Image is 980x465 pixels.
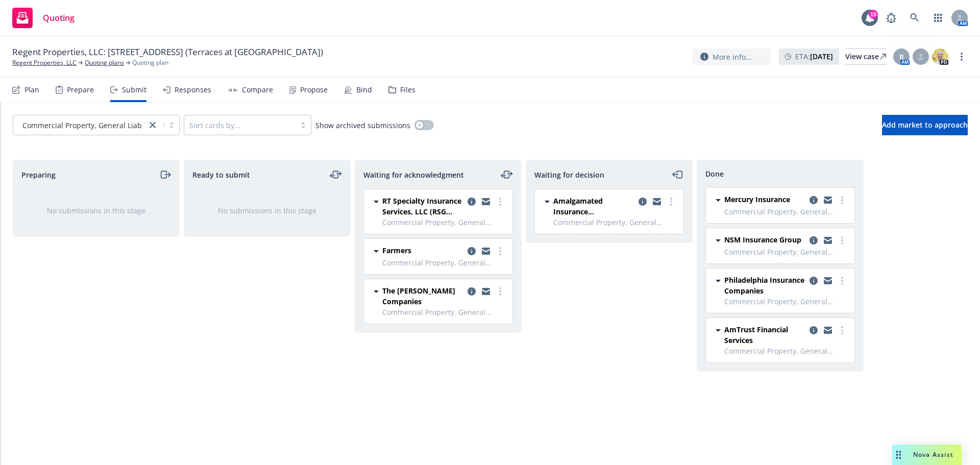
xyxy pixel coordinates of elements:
[175,86,211,94] div: Responses
[724,296,848,307] span: Commercial Property, General Liability
[85,58,124,67] a: Quoting plans
[382,307,506,317] span: Commercial Property, General Liability
[845,49,886,64] div: View case
[822,324,834,336] a: copy logging email
[494,285,506,298] a: more
[330,168,342,181] a: moveLeftRight
[836,194,848,206] a: more
[724,346,848,356] span: Commercial Property, General Liability
[724,234,801,245] span: NSM Insurance Group
[192,169,250,180] span: Ready to submit
[810,52,833,61] strong: [DATE]
[807,324,820,336] a: copy logging email
[882,115,968,135] button: Add market to approach
[665,195,677,208] a: more
[480,195,492,208] a: copy logging email
[807,234,820,247] a: copy logging email
[724,247,848,257] span: Commercial Property, General Liability
[553,217,677,228] span: Commercial Property, General Liability
[242,86,273,94] div: Compare
[807,275,820,287] a: copy logging email
[534,169,604,180] span: Waiting for decision
[724,206,848,217] span: Commercial Property, General Liability
[382,257,506,268] span: Commercial Property, General Liability
[12,46,323,58] span: Regent Properties, LLC: [STREET_ADDRESS] (Terraces at [GEOGRAPHIC_DATA])
[501,168,513,181] a: moveLeftRight
[913,450,953,459] span: Nova Assist
[845,48,886,65] a: View case
[480,285,492,298] a: copy logging email
[553,195,634,217] span: Amalgamated Insurance Underwriters
[705,168,724,179] span: Done
[382,285,463,307] span: The [PERSON_NAME] Companies
[363,169,464,180] span: Waiting for acknowledgment
[882,120,968,130] span: Add market to approach
[724,324,805,346] span: AmTrust Financial Services
[932,48,948,65] img: photo
[795,51,833,62] span: ETA :
[836,324,848,336] a: more
[21,169,56,180] span: Preparing
[24,86,39,94] div: Plan
[892,445,962,465] button: Nova Assist
[494,195,506,208] a: more
[899,52,904,62] span: R
[8,4,79,32] a: Quoting
[382,217,506,228] span: Commercial Property, General Liability
[122,86,146,94] div: Submit
[30,205,163,216] div: No submissions in this stage
[465,195,478,208] a: copy logging email
[18,120,141,131] span: Commercial Property, General Liability
[12,58,77,67] a: Regent Properties, LLC
[692,48,771,65] button: More info...
[713,52,752,62] span: More info...
[724,194,790,205] span: Mercury Insurance
[67,86,94,94] div: Prepare
[822,234,834,247] a: copy logging email
[400,86,415,94] div: Files
[382,245,411,256] span: Farmers
[382,195,463,217] span: RT Specialty Insurance Services, LLC (RSG Specialty, LLC)
[869,10,878,19] div: 15
[201,205,334,216] div: No submissions in this stage
[300,86,328,94] div: Propose
[904,8,925,28] a: Search
[43,14,75,22] span: Quoting
[494,245,506,257] a: more
[928,8,948,28] a: Switch app
[672,168,684,181] a: moveLeft
[836,275,848,287] a: more
[836,234,848,247] a: more
[881,8,901,28] a: Report a Bug
[159,168,171,181] a: moveRight
[636,195,649,208] a: copy logging email
[465,285,478,298] a: copy logging email
[724,275,805,296] span: Philadelphia Insurance Companies
[822,275,834,287] a: copy logging email
[892,445,905,465] div: Drag to move
[807,194,820,206] a: copy logging email
[822,194,834,206] a: copy logging email
[955,51,968,63] a: more
[356,86,372,94] div: Bind
[315,120,410,131] span: Show archived submissions
[480,245,492,257] a: copy logging email
[651,195,663,208] a: copy logging email
[465,245,478,257] a: copy logging email
[146,119,159,131] a: close
[22,120,154,131] span: Commercial Property, General Liability
[132,58,168,67] span: Quoting plan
